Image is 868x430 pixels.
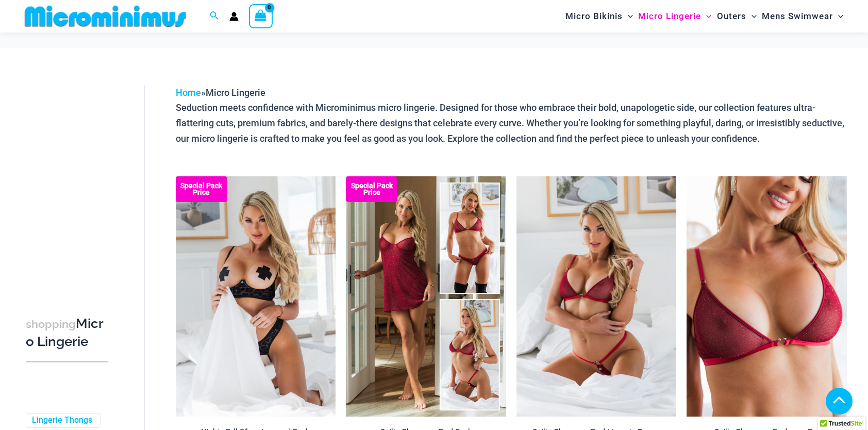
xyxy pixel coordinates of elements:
[229,12,239,21] a: Account icon link
[346,176,506,417] img: Guilty Pleasures Red Collection Pack F
[26,318,76,330] span: shopping
[176,87,265,98] span: »
[32,415,92,426] a: Lingerie Thongs
[561,2,847,31] nav: Site Navigation
[176,183,227,196] b: Special Pack Price
[759,3,846,29] a: Mens SwimwearMenu ToggleMenu Toggle
[746,3,757,29] span: Menu Toggle
[687,176,847,417] a: Guilty Pleasures Red 1045 Bra 01Guilty Pleasures Red 1045 Bra 02Guilty Pleasures Red 1045 Bra 02
[26,315,108,351] h3: Micro Lingerie
[249,4,273,28] a: View Shopping Cart, empty
[565,3,623,29] span: Micro Bikinis
[563,3,636,29] a: Micro BikinisMenu ToggleMenu Toggle
[176,87,201,98] a: Home
[176,176,336,417] a: Nights Fall Silver Leopard 1036 Bra 6046 Thong 09v2 Nights Fall Silver Leopard 1036 Bra 6046 Thon...
[687,176,847,417] img: Guilty Pleasures Red 1045 Bra 01
[206,87,265,98] span: Micro Lingerie
[636,3,714,29] a: Micro LingerieMenu ToggleMenu Toggle
[701,3,711,29] span: Menu Toggle
[762,3,833,29] span: Mens Swimwear
[714,3,759,29] a: OutersMenu ToggleMenu Toggle
[516,176,677,417] a: Guilty Pleasures Red 1045 Bra 689 Micro 05Guilty Pleasures Red 1045 Bra 689 Micro 06Guilty Pleasu...
[26,77,119,283] iframe: TrustedSite Certified
[623,3,633,29] span: Menu Toggle
[638,3,701,29] span: Micro Lingerie
[346,183,397,196] b: Special Pack Price
[176,176,336,417] img: Nights Fall Silver Leopard 1036 Bra 6046 Thong 09v2
[176,100,847,146] p: Seduction meets confidence with Microminimus micro lingerie. Designed for those who embrace their...
[210,10,219,23] a: Search icon link
[21,5,190,28] img: MM SHOP LOGO FLAT
[516,176,677,417] img: Guilty Pleasures Red 1045 Bra 689 Micro 05
[833,3,843,29] span: Menu Toggle
[346,176,506,417] a: Guilty Pleasures Red Collection Pack F Guilty Pleasures Red Collection Pack BGuilty Pleasures Red...
[717,3,746,29] span: Outers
